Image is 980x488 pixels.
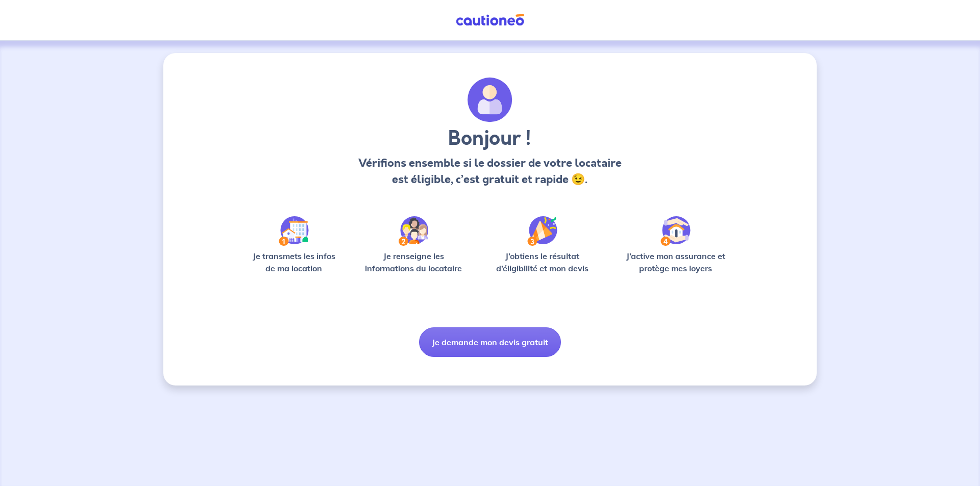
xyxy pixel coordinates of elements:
[485,250,600,274] p: J’obtiens le résultat d’éligibilité et mon devis
[616,250,735,274] p: J’active mon assurance et protège mes loyers
[660,216,691,246] img: /static/bfff1cf634d835d9112899e6a3df1a5d/Step-4.svg
[355,126,624,151] h3: Bonjour !
[527,216,557,246] img: /static/f3e743aab9439237c3e2196e4328bba9/Step-3.svg
[355,155,624,188] p: Vérifions ensemble si le dossier de votre locataire est éligible, c’est gratuit et rapide 😉.
[359,250,469,274] p: Je renseigne les informations du locataire
[399,216,428,246] img: /static/c0a346edaed446bb123850d2d04ad552/Step-2.svg
[419,327,561,357] button: Je demande mon devis gratuit
[468,78,512,122] img: archivate
[452,14,528,27] img: Cautioneo
[279,216,309,246] img: /static/90a569abe86eec82015bcaae536bd8e6/Step-1.svg
[245,250,342,274] p: Je transmets les infos de ma location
